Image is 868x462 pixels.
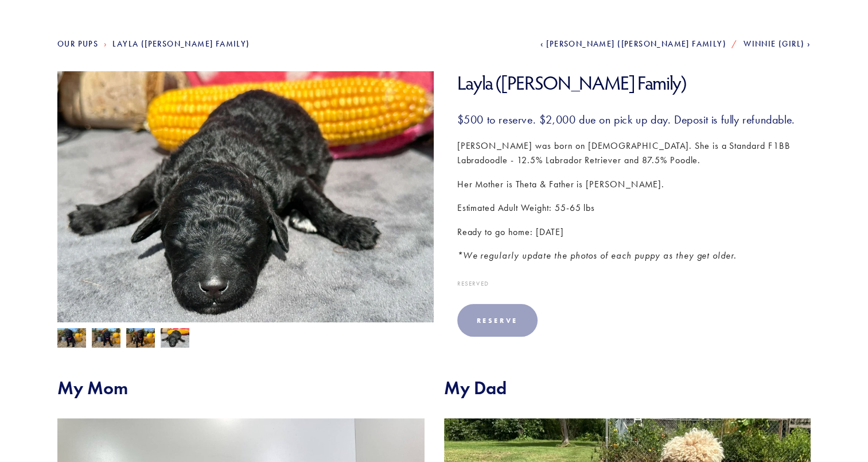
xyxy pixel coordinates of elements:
h2: My Mom [57,377,425,399]
div: Reserve [457,304,538,337]
span: Winnie (Girl) [744,39,804,49]
a: Layla ([PERSON_NAME] Family) [112,39,250,49]
h2: My Dad [444,377,811,399]
h1: Layla ([PERSON_NAME] Family) [457,71,811,95]
img: Layla 1.jpg [57,56,434,338]
em: *We regularly update the photos of each puppy as they get older. [457,250,737,261]
p: Ready to go home: [DATE] [457,225,811,240]
a: Winnie (Girl) [744,39,811,49]
a: Our Pups [57,39,98,49]
div: Reserved [457,280,811,287]
p: [PERSON_NAME] was born on [DEMOGRAPHIC_DATA]. She is a Standard F1BB Labradoodle - 12.5% Labrador... [457,138,811,168]
p: Her Mother is Theta & Father is [PERSON_NAME]. [457,177,811,192]
h3: $500 to reserve. $2,000 due on pick up day. Deposit is fully refundable. [457,112,811,127]
div: Reserve [477,316,518,325]
img: Layla 3.jpg [57,328,86,350]
p: Estimated Adult Weight: 55-65 lbs [457,201,811,215]
a: [PERSON_NAME] ([PERSON_NAME] Family) [540,39,726,49]
span: [PERSON_NAME] ([PERSON_NAME] Family) [546,39,726,49]
img: Layla 2.jpg [92,328,120,350]
img: Layla 4.jpg [126,328,155,350]
img: Layla 1.jpg [161,328,189,349]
